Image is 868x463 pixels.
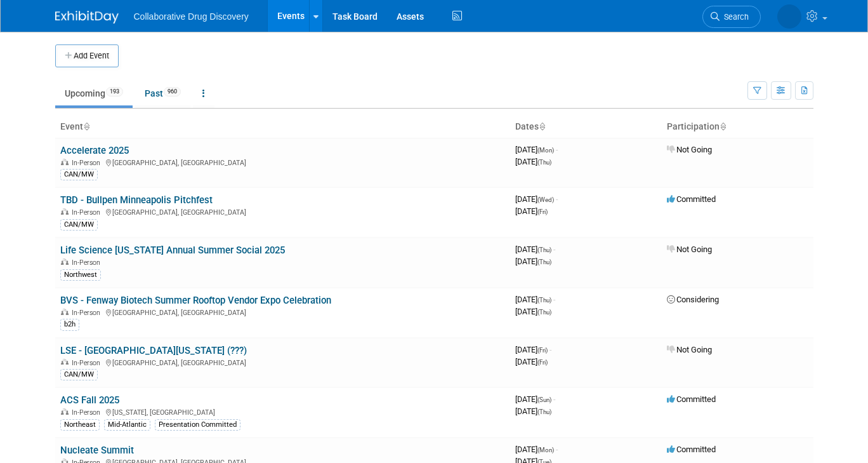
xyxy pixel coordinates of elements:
span: [DATE] [515,157,551,166]
th: Event [55,116,510,138]
span: - [553,394,555,404]
a: BVS - Fenway Biotech Summer Rooftop Vendor Expo Celebration [60,295,331,306]
span: - [549,345,551,354]
span: In-Person [72,159,104,167]
span: In-Person [72,208,104,217]
span: [DATE] [515,357,548,366]
a: TBD - Bullpen Minneapolis Pitchfest [60,194,213,206]
div: Presentation Committed [155,419,240,431]
img: Emilia Hietala [777,4,801,29]
span: (Thu) [537,159,551,166]
span: [DATE] [515,307,551,316]
a: LSE - [GEOGRAPHIC_DATA][US_STATE] (???) [60,345,247,356]
a: Accelerate 2025 [60,145,129,156]
span: (Thu) [537,258,551,265]
span: [DATE] [515,206,548,216]
div: b2h [60,319,79,330]
img: ExhibitDay [55,11,119,23]
span: In-Person [72,359,104,367]
img: In-Person Event [61,258,69,265]
span: Committed [667,445,716,454]
span: [DATE] [515,257,551,266]
span: 193 [106,87,123,97]
span: [DATE] [515,295,555,304]
img: In-Person Event [61,309,69,315]
img: In-Person Event [61,208,69,215]
span: (Thu) [537,297,551,304]
span: (Fri) [537,347,548,354]
span: Not Going [667,245,712,254]
span: (Thu) [537,309,551,316]
span: (Thu) [537,246,551,253]
span: (Mon) [537,147,554,154]
span: [DATE] [515,145,558,154]
span: (Thu) [537,408,551,415]
span: In-Person [72,408,104,417]
span: - [553,295,555,304]
span: Committed [667,194,716,204]
span: [DATE] [515,194,558,204]
div: [GEOGRAPHIC_DATA], [GEOGRAPHIC_DATA] [60,206,505,217]
span: [DATE] [515,445,558,454]
a: Sort by Start Date [539,121,545,131]
span: Collaborative Drug Discovery [134,11,249,22]
span: [DATE] [515,406,551,416]
span: In-Person [72,258,104,267]
div: Northwest [60,269,101,281]
a: Nucleate Summit [60,445,134,456]
a: ACS Fall 2025 [60,394,119,406]
th: Participation [662,116,813,138]
a: Past960 [135,81,190,105]
span: Considering [667,295,719,304]
span: - [556,445,558,454]
div: CAN/MW [60,369,98,380]
span: - [553,245,555,254]
span: In-Person [72,309,104,317]
span: [DATE] [515,245,555,254]
img: In-Person Event [61,359,69,365]
span: (Fri) [537,359,548,366]
img: In-Person Event [61,159,69,165]
div: Mid-Atlantic [104,419,150,431]
span: Search [720,12,749,22]
span: (Mon) [537,446,554,453]
button: Add Event [55,44,119,67]
span: Not Going [667,345,712,354]
span: - [556,194,558,204]
div: [US_STATE], [GEOGRAPHIC_DATA] [60,406,505,417]
span: [DATE] [515,394,555,404]
div: [GEOGRAPHIC_DATA], [GEOGRAPHIC_DATA] [60,357,505,367]
span: (Wed) [537,196,554,203]
div: [GEOGRAPHIC_DATA], [GEOGRAPHIC_DATA] [60,307,505,317]
div: CAN/MW [60,169,98,180]
div: Northeast [60,419,100,431]
a: Sort by Participation Type [720,121,726,131]
div: CAN/MW [60,219,98,231]
th: Dates [510,116,662,138]
img: In-Person Event [61,408,69,415]
div: [GEOGRAPHIC_DATA], [GEOGRAPHIC_DATA] [60,157,505,167]
a: Search [702,6,761,28]
span: [DATE] [515,345,551,354]
span: - [556,145,558,154]
span: (Fri) [537,208,548,215]
span: Committed [667,394,716,404]
a: Upcoming193 [55,81,133,105]
a: Life Science [US_STATE] Annual Summer Social 2025 [60,245,285,256]
span: 960 [164,87,181,97]
span: Not Going [667,145,712,154]
span: (Sun) [537,396,551,403]
a: Sort by Event Name [83,121,89,131]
